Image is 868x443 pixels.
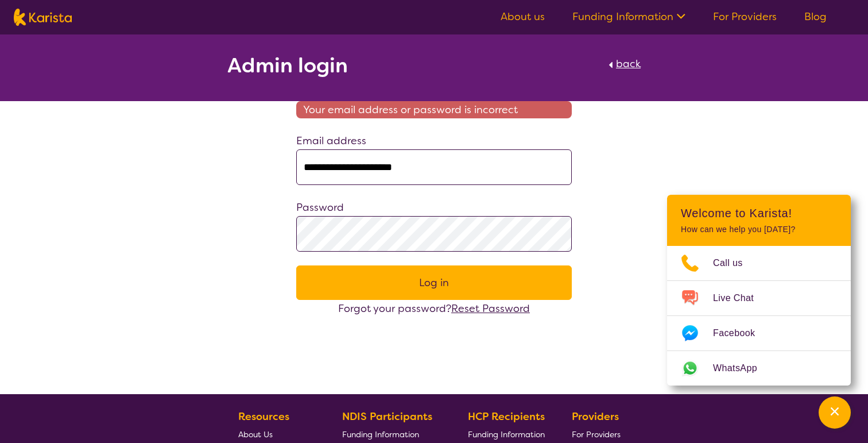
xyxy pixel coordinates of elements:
[713,325,769,342] span: Facebook
[667,351,851,386] a: Web link opens in a new tab.
[296,134,366,148] label: Email address
[713,290,768,307] span: Live Chat
[238,410,289,423] b: Resources
[572,429,621,440] span: For Providers
[296,265,572,300] button: Log in
[819,396,851,429] button: Channel Menu
[296,300,572,317] div: Forgot your password?
[468,429,545,440] span: Funding Information
[296,201,344,214] label: Password
[713,10,777,24] a: For Providers
[713,255,757,272] span: Call us
[342,425,441,443] a: Funding Information
[238,425,315,443] a: About Us
[296,101,572,118] span: Your email address or password is incorrect
[572,425,625,443] a: For Providers
[468,410,545,423] b: HCP Recipients
[468,425,545,443] a: Funding Information
[681,206,837,220] h2: Welcome to Karista!
[451,302,530,315] a: Reset Password
[804,10,827,24] a: Blog
[238,429,273,440] span: About Us
[713,360,771,377] span: WhatsApp
[667,195,851,386] div: Channel Menu
[616,57,641,71] span: back
[342,410,432,423] b: NDIS Participants
[342,429,419,440] span: Funding Information
[681,225,837,234] p: How can we help you [DATE]?
[572,410,619,423] b: Providers
[572,10,685,24] a: Funding Information
[501,10,545,24] a: About us
[14,9,72,26] img: Karista logo
[606,55,641,80] a: back
[667,246,851,386] ul: Choose channel
[227,55,348,76] h2: Admin login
